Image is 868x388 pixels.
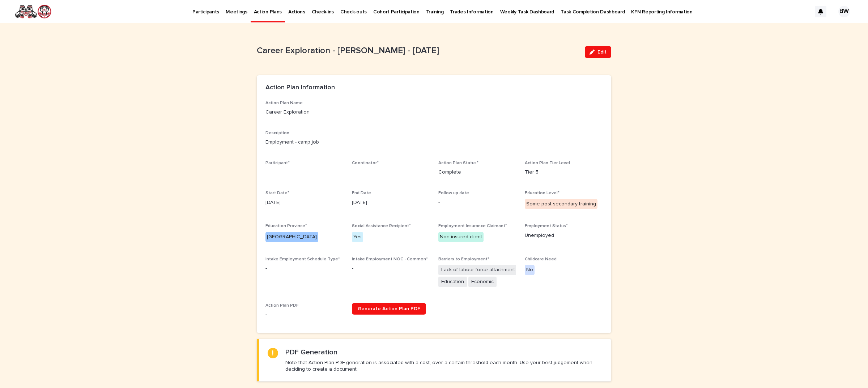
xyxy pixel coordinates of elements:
[438,265,516,275] span: Lack of labour force attachment
[285,359,602,372] p: Note that Action Plan PDF generation is associated with a cost, over a certain threshold each mon...
[525,232,603,239] p: Unemployed
[352,257,428,261] span: Intake Employment NOC - Common*
[525,161,570,165] span: Action Plan Tier Level
[14,4,52,19] img: rNyI97lYS1uoOg9yXW8k
[265,199,343,206] p: [DATE]
[352,232,363,242] div: Yes
[525,265,535,275] div: No
[265,138,603,146] p: Employment - camp job
[265,232,318,242] div: [GEOGRAPHIC_DATA]
[265,303,299,308] span: Action Plan PDF
[597,50,607,55] span: Edit
[265,84,335,92] h2: Action Plan Information
[358,306,420,311] span: Generate Action Plan PDF
[352,161,379,165] span: Coordinator*
[438,224,507,228] span: Employment Insurance Claimant*
[265,131,289,135] span: Description
[352,265,430,272] p: -
[352,224,411,228] span: Social Assistance Recipient*
[438,257,489,261] span: Barriers to Employment*
[285,348,337,357] h2: PDF Generation
[352,199,430,206] p: [DATE]
[265,101,303,105] span: Action Plan Name
[352,303,426,315] a: Generate Action Plan PDF
[438,199,516,206] p: -
[265,311,343,319] p: -
[257,46,579,56] p: Career Exploration - [PERSON_NAME] - [DATE]
[438,191,469,195] span: Follow up date
[838,6,850,17] div: BW
[525,199,597,209] div: Some post-secondary training
[265,224,307,228] span: Education Province*
[265,265,343,272] p: -
[438,161,478,165] span: Action Plan Status*
[525,169,603,176] p: Tier 5
[468,277,497,287] span: Economic
[352,191,371,195] span: End Date
[525,224,568,228] span: Employment Status*
[525,191,559,195] span: Education Level*
[265,161,290,165] span: Participant*
[525,257,557,261] span: Childcare Need
[265,108,603,116] p: Career Exploration
[438,169,516,176] p: Complete
[265,191,289,195] span: Start Date*
[438,277,467,287] span: Education
[438,232,484,242] div: Non-insured client
[585,46,611,58] button: Edit
[265,257,340,261] span: Intake Employment Schedule Type*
